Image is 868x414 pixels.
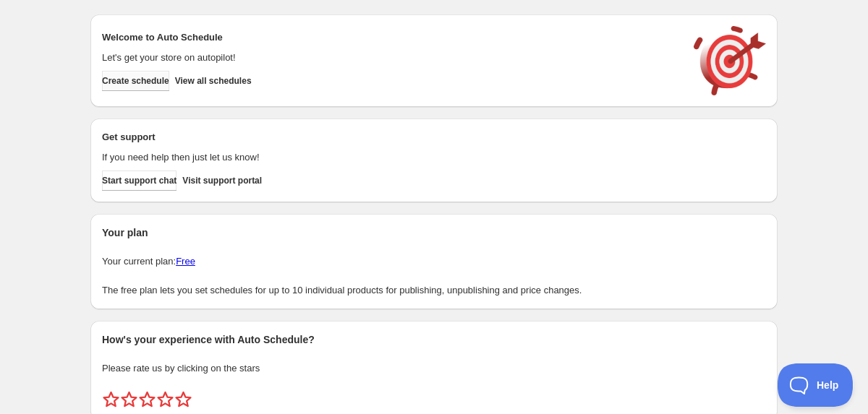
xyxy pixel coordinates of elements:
span: Start support chat [102,175,176,186]
a: Visit support portal [182,171,262,191]
iframe: Toggle Customer Support [778,363,854,407]
span: Create schedule [102,75,169,87]
p: Your current plan: [102,254,766,269]
span: Visit support portal [182,175,262,186]
p: If you need help then just let us know! [102,150,679,165]
h2: How's your experience with Auto Schedule? [102,332,766,347]
h2: Your plan [102,225,766,240]
p: The free plan lets you set schedules for up to 10 individual products for publishing, unpublishin... [102,283,766,298]
a: Start support chat [102,171,176,191]
h2: Get support [102,130,679,145]
button: View all schedules [175,71,252,91]
p: Please rate us by clicking on the stars [102,361,766,376]
p: Let's get your store on autopilot! [102,51,679,65]
a: Free [176,256,195,267]
span: View all schedules [175,75,252,87]
button: Create schedule [102,71,169,91]
h2: Welcome to Auto Schedule [102,30,679,45]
